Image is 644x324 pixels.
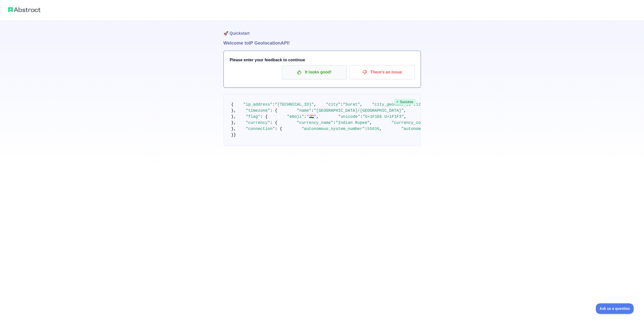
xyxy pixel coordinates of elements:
[338,115,360,119] span: "unicode"
[286,68,343,77] p: It looks good!
[363,115,404,119] span: "U+1F1EE U+1F1F3"
[282,65,347,79] button: It looks good!
[360,115,363,119] span: :
[243,102,273,107] span: "ip_address"
[275,102,314,107] span: "[TECHNICAL_ID]"
[297,108,311,113] span: "name"
[314,102,316,107] span: ,
[260,115,268,119] span: : {
[401,127,479,131] span: "autonomous_system_organization"
[394,99,416,105] span: Success
[246,121,270,125] span: "currency"
[336,121,369,125] span: "Indian Rupee"
[354,68,411,77] p: There's an issue
[391,121,428,125] span: "currency_code"
[230,57,414,63] h3: Please enter your feedback to continue
[416,102,433,107] span: 1255364
[270,121,277,125] span: : {
[333,121,336,125] span: :
[297,121,333,125] span: "currency_name"
[372,102,413,107] span: "city_geoname_id"
[270,108,277,113] span: : {
[223,20,421,40] h1: 🚀 Quickstart
[367,127,379,131] span: 55836
[311,108,314,113] span: :
[314,108,404,113] span: "[GEOGRAPHIC_DATA]/[GEOGRAPHIC_DATA]"
[273,102,275,107] span: :
[275,127,282,131] span: : {
[246,108,270,113] span: "timezone"
[302,127,365,131] span: "autonomous_system_number"
[341,102,343,107] span: :
[316,115,319,119] span: ,
[404,108,406,113] span: ,
[287,115,304,119] span: "emoji"
[596,303,634,314] iframe: Toggle Customer Support
[343,102,360,107] span: "Surat"
[306,115,316,119] span: "🇮🇳"
[246,127,275,131] span: "connection"
[404,115,406,119] span: ,
[223,40,421,47] h1: Welcome to IP Geolocation API!
[365,127,367,131] span: :
[231,102,234,107] span: {
[370,121,372,125] span: ,
[304,115,307,119] span: :
[350,65,414,79] button: There's an issue
[326,102,341,107] span: "city"
[379,127,382,131] span: ,
[8,6,40,13] img: Abstract logo
[246,115,260,119] span: "flag"
[360,102,362,107] span: ,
